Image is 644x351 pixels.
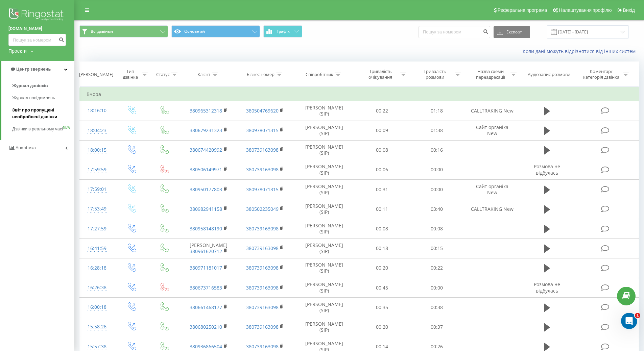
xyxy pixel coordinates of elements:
[8,34,66,46] input: Пошук за номером
[79,25,168,37] button: Всі дзвінки
[355,278,409,298] td: 00:45
[190,343,222,350] a: 380936866504
[8,48,27,54] div: Проекти
[16,67,51,72] span: Центр звернень
[464,199,521,219] td: CALLTRAKING New
[293,121,355,140] td: [PERSON_NAME] (SIP)
[87,242,108,255] div: 16:41:59
[409,278,464,298] td: 00:00
[190,186,222,193] a: 380950177803
[12,95,55,101] span: Журнал повідомлень
[581,69,621,80] div: Коментар/категорія дзвінка
[246,265,279,271] a: 380739163098
[246,206,279,212] a: 380502235049
[355,258,409,278] td: 00:20
[87,301,108,314] div: 16:00:18
[246,127,279,133] a: 380978071315
[635,313,640,318] span: 1
[12,82,48,89] span: Журнал дзвінків
[87,281,108,294] div: 16:26:38
[171,25,260,37] button: Основний
[79,72,113,77] div: [PERSON_NAME]
[190,324,222,330] a: 380680250210
[8,7,66,24] img: Ringostat logo
[16,145,36,150] span: Аналiтика
[91,29,113,34] span: Всі дзвінки
[534,163,560,176] span: Розмова не відбулась
[559,7,612,13] span: Налаштування профілю
[246,147,279,153] a: 380739163098
[417,69,453,80] div: Тривалість розмови
[190,107,222,114] a: 380965312318
[190,206,222,212] a: 380982941158
[355,101,409,121] td: 00:22
[621,313,637,329] iframe: Intercom live chat
[409,317,464,337] td: 00:37
[409,160,464,179] td: 00:00
[87,124,108,137] div: 18:04:23
[87,183,108,196] div: 17:59:01
[409,298,464,317] td: 00:38
[190,248,222,254] a: 380961620712
[87,222,108,235] div: 17:27:59
[623,7,635,13] span: Вихід
[12,123,74,135] a: Дзвінки в реальному часіNEW
[464,121,521,140] td: Сайт органіка New
[246,166,279,173] a: 380739163098
[87,144,108,157] div: 18:00:15
[534,281,560,294] span: Розмова не відбулась
[197,72,210,77] div: Клієнт
[246,304,279,310] a: 380739163098
[190,225,222,232] a: 380958148190
[409,219,464,239] td: 00:08
[246,245,279,251] a: 380739163098
[498,7,547,13] span: Реферальна програма
[80,87,639,101] td: Вчора
[277,29,290,34] span: Графік
[355,140,409,160] td: 00:08
[263,25,302,37] button: Графік
[12,126,63,132] span: Дзвінки в реальному часі
[523,48,639,54] a: Коли дані можуть відрізнятися вiд інших систем
[190,265,222,271] a: 380971181017
[419,26,490,38] input: Пошук за номером
[293,317,355,337] td: [PERSON_NAME] (SIP)
[355,298,409,317] td: 00:35
[247,72,275,77] div: Бізнес номер
[409,199,464,219] td: 03:40
[355,160,409,179] td: 00:06
[355,121,409,140] td: 00:09
[293,101,355,121] td: [PERSON_NAME] (SIP)
[293,239,355,258] td: [PERSON_NAME] (SIP)
[1,61,74,77] a: Центр звернень
[87,104,108,117] div: 18:16:10
[246,343,279,350] a: 380739163098
[293,298,355,317] td: [PERSON_NAME] (SIP)
[246,284,279,291] a: 380739163098
[409,101,464,121] td: 01:18
[87,261,108,275] div: 16:28:18
[355,317,409,337] td: 00:20
[293,160,355,179] td: [PERSON_NAME] (SIP)
[473,69,509,80] div: Назва схеми переадресації
[293,199,355,219] td: [PERSON_NAME] (SIP)
[293,180,355,199] td: [PERSON_NAME] (SIP)
[246,324,279,330] a: 380739163098
[8,25,66,32] a: [DOMAIN_NAME]
[494,26,530,38] button: Експорт
[190,284,222,291] a: 380673716583
[156,72,170,77] div: Статус
[246,186,279,193] a: 380978071315
[293,258,355,278] td: [PERSON_NAME] (SIP)
[87,202,108,216] div: 17:53:49
[409,180,464,199] td: 00:00
[87,163,108,176] div: 17:59:59
[190,166,222,173] a: 380506149971
[190,127,222,133] a: 380679231323
[355,199,409,219] td: 00:11
[528,72,570,77] div: Аудіозапис розмови
[293,278,355,298] td: [PERSON_NAME] (SIP)
[121,69,140,80] div: Тип дзвінка
[246,225,279,232] a: 380739163098
[293,140,355,160] td: [PERSON_NAME] (SIP)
